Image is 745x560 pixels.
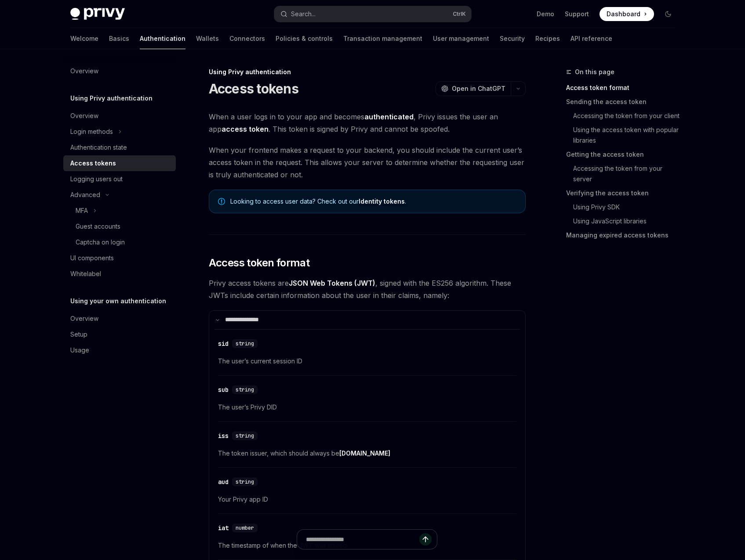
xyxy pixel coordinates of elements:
div: Overview [70,313,98,324]
strong: access token [222,125,269,133]
div: Advanced [70,190,100,200]
h5: Using Privy authentication [70,93,153,104]
span: Looking to access user data? Check out our . [230,197,516,206]
a: Usage [63,342,176,358]
img: dark logo [70,8,125,20]
div: Login methods [70,126,113,137]
a: Demo [537,10,554,18]
a: Captcha on login [63,234,176,250]
span: The token issuer, which should always be [218,448,516,459]
div: Usage [70,345,89,355]
a: Authentication state [63,140,176,155]
a: Wallets [196,28,219,49]
a: Managing expired access tokens [566,228,682,242]
a: UI components [63,250,176,266]
span: Open in ChatGPT [452,84,505,93]
a: User management [433,28,489,49]
span: string [236,432,254,439]
div: Setup [70,329,87,340]
a: Sending the access token [566,95,682,109]
div: iat [218,524,229,532]
a: Guest accounts [63,219,176,234]
a: Connectors [229,28,265,49]
span: When your frontend makes a request to your backend, you should include the current user’s access ... [209,144,526,181]
span: string [236,340,254,347]
div: sid [218,339,229,348]
a: Overview [63,63,176,79]
a: Overview [63,108,176,124]
a: Logging users out [63,171,176,187]
span: The user’s current session ID [218,356,516,366]
div: Overview [70,66,98,76]
div: sub [218,385,229,394]
button: Open in ChatGPT [436,81,511,96]
button: Toggle dark mode [661,7,675,21]
div: Overview [70,111,98,121]
a: Dashboard [600,7,654,21]
a: Verifying the access token [566,186,682,200]
a: Whitelabel [63,266,176,282]
span: The user’s Privy DID [218,402,516,413]
span: string [236,386,254,393]
a: Access tokens [63,155,176,171]
div: Guest accounts [76,221,120,232]
span: On this page [575,67,614,77]
a: JSON Web Tokens (JWT) [289,279,375,288]
button: Search...CtrlK [274,6,471,22]
a: [DOMAIN_NAME] [339,449,390,457]
a: Getting the access token [566,147,682,162]
a: Policies & controls [276,28,333,49]
a: Using JavaScript libraries [573,214,682,228]
strong: authenticated [364,112,414,121]
a: Basics [109,28,129,49]
a: Transaction management [343,28,422,49]
a: Accessing the token from your server [573,162,682,186]
div: Logging users out [70,174,123,184]
div: Authentication state [70,142,127,153]
a: Using the access token with popular libraries [573,123,682,147]
span: Your Privy app ID [218,494,516,505]
div: Captcha on login [76,237,125,248]
a: Recipes [535,28,560,49]
a: Accessing the token from your client [573,109,682,123]
div: aud [218,477,229,486]
span: Access token format [209,256,310,270]
div: Whitelabel [70,269,101,279]
div: iss [218,431,229,440]
a: Authentication [140,28,185,49]
span: Ctrl K [453,11,466,18]
span: number [236,524,254,531]
span: Dashboard [607,10,640,18]
div: UI components [70,253,114,263]
a: Setup [63,327,176,342]
button: Send message [419,533,432,546]
span: Privy access tokens are , signed with the ES256 algorithm. These JWTs include certain information... [209,277,526,302]
div: Search... [291,9,316,19]
svg: Note [218,198,225,205]
div: MFA [76,205,88,216]
div: Using Privy authentication [209,68,526,76]
a: API reference [571,28,612,49]
a: Overview [63,311,176,327]
a: Identity tokens [359,197,405,205]
a: Security [500,28,525,49]
a: Welcome [70,28,98,49]
a: Access token format [566,81,682,95]
span: string [236,478,254,485]
a: Support [565,10,589,18]
span: When a user logs in to your app and becomes , Privy issues the user an app . This token is signed... [209,111,526,135]
h5: Using your own authentication [70,296,166,306]
h1: Access tokens [209,81,298,97]
div: Access tokens [70,158,116,169]
a: Using Privy SDK [573,200,682,214]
